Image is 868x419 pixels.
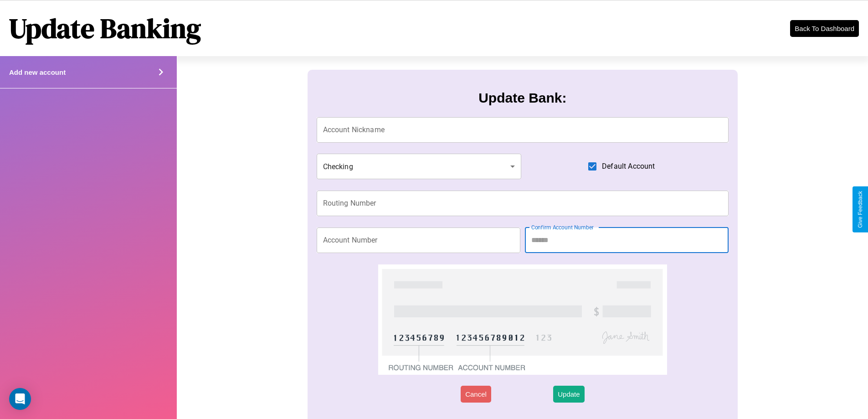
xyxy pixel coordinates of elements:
[790,20,859,37] button: Back To Dashboard
[9,10,201,47] h1: Update Banking
[317,154,522,179] div: Checking
[461,386,491,403] button: Cancel
[478,90,566,106] h3: Update Bank:
[9,388,31,410] div: Open Intercom Messenger
[857,191,863,228] div: Give Feedback
[378,264,667,375] img: check
[553,386,584,403] button: Update
[531,223,594,231] label: Confirm Account Number
[602,161,655,172] span: Default Account
[9,68,66,76] h4: Add new account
